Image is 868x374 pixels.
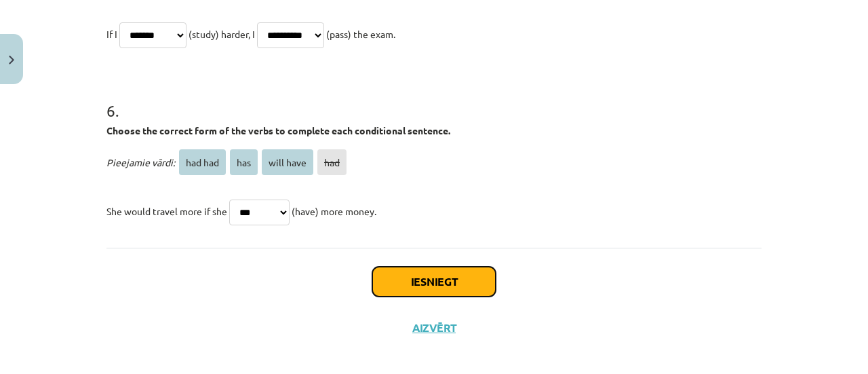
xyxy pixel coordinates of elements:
[106,205,227,217] span: She would travel more if she
[262,149,313,175] span: will have
[106,124,450,136] strong: Choose the correct form of the verbs to complete each conditional sentence.
[106,77,762,119] h1: 6 .
[106,28,117,40] span: If I
[372,267,496,297] button: Iesniegt
[317,149,347,175] span: had
[179,149,226,175] span: had had
[9,56,14,64] img: icon-close-lesson-0947bae3869378f0d4975bcd49f059093ad1ed9edebbc8119c70593378902aed.svg
[326,28,395,40] span: (pass) the exam.
[189,28,255,40] span: (study) harder, I
[106,156,175,168] span: Pieejamie vārdi:
[408,321,460,335] button: Aizvērt
[292,205,376,217] span: (have) more money.
[230,149,258,175] span: has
